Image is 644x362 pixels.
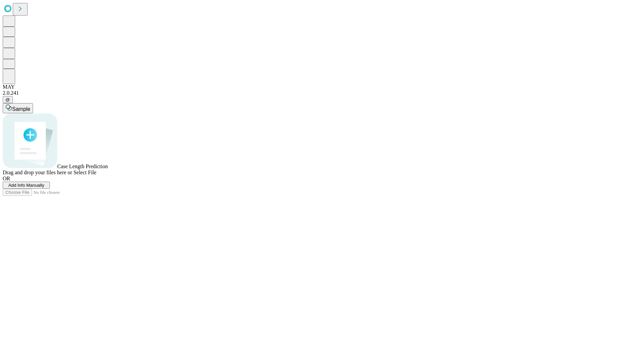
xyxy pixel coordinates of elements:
span: Case Length Prediction [57,163,108,169]
button: @ [3,96,13,103]
span: Add Info Manually [8,183,44,188]
div: MAY [3,84,641,90]
div: 2.0.241 [3,90,641,96]
button: Add Info Manually [3,182,50,189]
span: @ [5,97,10,102]
span: OR [3,176,10,181]
span: Sample [12,106,30,112]
button: Sample [3,103,33,113]
span: Drag and drop your files here or [3,170,72,175]
span: Select File [73,170,96,175]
